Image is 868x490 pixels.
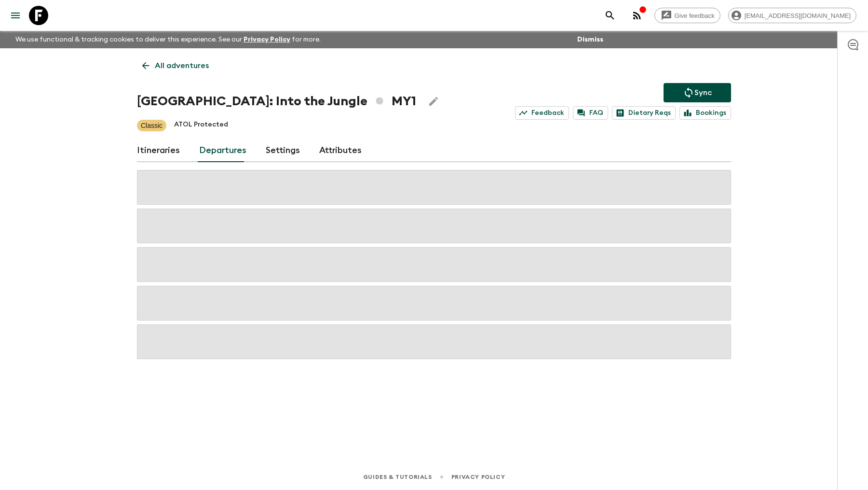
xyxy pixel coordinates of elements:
[575,33,606,46] button: Dismiss
[363,472,432,482] a: Guides & Tutorials
[515,106,569,120] a: Feedback
[612,106,676,120] a: Dietary Reqs
[679,106,731,120] a: Bookings
[319,139,362,162] a: Attributes
[664,83,731,102] button: Sync adventure departures to the booking engine
[6,6,25,25] button: menu
[244,36,290,43] a: Privacy Policy
[266,139,300,162] a: Settings
[451,472,505,482] a: Privacy Policy
[739,12,856,19] span: [EMAIL_ADDRESS][DOMAIN_NAME]
[141,121,163,130] p: Classic
[174,120,228,131] p: ATOL Protected
[424,92,443,111] button: Edit Adventure Title
[573,106,608,120] a: FAQ
[155,60,209,71] p: All adventures
[654,8,720,23] a: Give feedback
[600,6,620,25] button: search adventures
[137,56,214,75] a: All adventures
[199,139,246,162] a: Departures
[137,139,180,162] a: Itineraries
[137,92,416,111] h1: [GEOGRAPHIC_DATA]: Into the Jungle MY1
[12,31,325,48] p: We use functional & tracking cookies to deliver this experience. See our for more.
[669,12,720,19] span: Give feedback
[728,8,856,23] div: [EMAIL_ADDRESS][DOMAIN_NAME]
[694,87,712,98] p: Sync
